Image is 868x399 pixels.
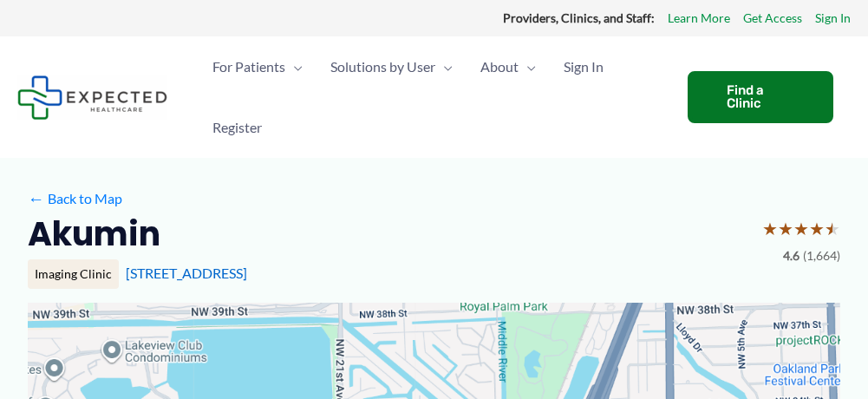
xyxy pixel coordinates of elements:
[28,186,122,212] a: ←Back to Map
[317,36,467,97] a: Solutions by UserMenu Toggle
[668,7,730,29] a: Learn More
[825,213,840,245] span: ★
[212,36,285,97] span: For Patients
[126,265,247,281] a: [STREET_ADDRESS]
[435,36,453,97] span: Menu Toggle
[28,259,119,289] div: Imaging Clinic
[199,36,670,158] nav: Primary Site Navigation
[803,245,840,267] span: (1,664)
[17,75,167,120] img: Expected Healthcare Logo - side, dark font, small
[285,36,303,97] span: Menu Toggle
[199,36,317,97] a: For PatientsMenu Toggle
[199,97,276,158] a: Register
[783,245,799,267] span: 4.6
[793,213,809,245] span: ★
[564,36,604,97] span: Sign In
[503,10,655,25] strong: Providers, Clinics, and Staff:
[809,213,825,245] span: ★
[762,213,778,245] span: ★
[330,36,435,97] span: Solutions by User
[550,36,617,97] a: Sign In
[778,213,793,245] span: ★
[519,36,536,97] span: Menu Toggle
[212,97,262,158] span: Register
[743,7,802,29] a: Get Access
[467,36,550,97] a: AboutMenu Toggle
[688,71,833,123] a: Find a Clinic
[28,213,160,255] h2: Akumin
[815,7,851,29] a: Sign In
[28,190,44,206] span: ←
[480,36,519,97] span: About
